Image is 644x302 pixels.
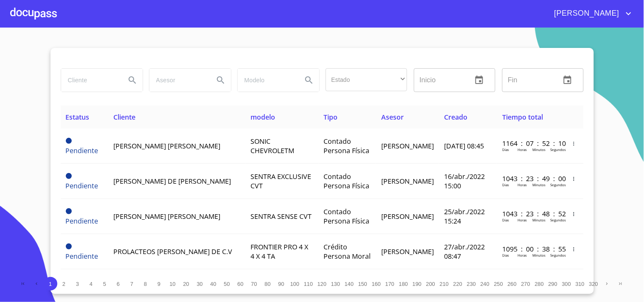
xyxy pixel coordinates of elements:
p: Dias [502,147,509,152]
span: 320 [589,281,598,287]
button: 9 [152,277,166,291]
span: 120 [318,281,326,287]
button: 2 [57,277,71,291]
span: 310 [576,281,585,287]
span: 6 [117,281,120,287]
span: 110 [304,281,313,287]
span: 100 [290,281,299,287]
button: 3 [71,277,84,291]
button: 100 [288,277,302,291]
button: 10 [166,277,180,291]
button: 210 [438,277,451,291]
button: 250 [492,277,506,291]
button: 240 [478,277,492,291]
span: [PERSON_NAME] [381,176,434,186]
p: Horas [517,218,527,222]
span: 180 [399,281,408,287]
span: 3 [76,281,79,287]
button: 150 [356,277,370,291]
p: Dias [502,253,509,257]
button: 310 [574,277,587,291]
span: [PERSON_NAME] DE [PERSON_NAME] [113,176,231,186]
span: Contado Persona Física [323,172,369,190]
span: Pendiente [66,243,72,249]
input: search [61,69,119,92]
button: 60 [234,277,247,291]
p: 1043 : 23 : 49 : 00 [502,174,560,183]
span: 30 [197,281,202,287]
button: 290 [546,277,560,291]
button: account of current user [548,7,634,20]
span: 150 [358,281,367,287]
span: Pendiente [66,138,72,144]
span: SONIC CHEVROLETM [250,137,294,155]
span: Contado Persona Física [323,137,369,155]
p: Minutos [532,147,546,152]
button: 20 [180,277,193,291]
span: Contado Persona Física [323,207,369,226]
button: 140 [343,277,356,291]
span: 5 [103,281,106,287]
button: 160 [370,277,383,291]
span: Pendiente [66,208,72,214]
p: 1164 : 07 : 52 : 10 [502,139,560,148]
button: 90 [275,277,288,291]
span: 2 [62,281,65,287]
p: Horas [517,182,527,187]
span: 280 [535,281,544,287]
span: 270 [521,281,530,287]
p: Minutos [532,253,546,257]
span: 290 [548,281,557,287]
button: 8 [139,277,152,291]
span: Pendiente [66,146,98,155]
p: Dias [502,182,509,187]
button: 270 [519,277,533,291]
p: Dias [502,218,509,222]
span: [PERSON_NAME] [381,141,434,151]
button: 40 [207,277,220,291]
button: 300 [560,277,574,291]
button: 180 [397,277,411,291]
button: Search [122,70,143,90]
span: Pendiente [66,252,98,261]
span: 190 [413,281,422,287]
span: Pendiente [66,181,98,190]
span: FRONTIER PRO 4 X 4 X 4 TA [250,242,308,261]
p: Segundos [550,218,566,222]
button: 110 [302,277,315,291]
p: Segundos [550,147,566,152]
p: Minutos [532,218,546,222]
span: [DATE] 08:45 [444,141,484,151]
button: 5 [98,277,112,291]
button: 190 [411,277,424,291]
span: 40 [210,281,216,287]
span: 4 [90,281,93,287]
span: 90 [278,281,284,287]
span: 60 [237,281,243,287]
button: 7 [125,277,139,291]
span: Pendiente [66,216,98,226]
span: 240 [481,281,489,287]
p: Horas [517,253,527,257]
button: 200 [424,277,438,291]
span: SENTRA EXCLUSIVE CVT [250,172,311,190]
input: search [238,69,295,92]
span: 1 [49,281,52,287]
span: 140 [345,281,354,287]
button: 70 [247,277,261,291]
p: Segundos [550,182,566,187]
span: Cliente [113,112,135,122]
span: [PERSON_NAME] [PERSON_NAME] [113,212,220,221]
button: 50 [220,277,234,291]
p: 1043 : 23 : 48 : 52 [502,209,560,218]
span: 250 [494,281,503,287]
input: search [149,69,207,92]
span: [PERSON_NAME] [PERSON_NAME] [113,141,220,151]
p: 1095 : 00 : 38 : 55 [502,244,560,254]
button: 220 [451,277,465,291]
div: ​ [326,68,407,91]
span: 25/abr./2022 15:24 [444,207,485,226]
span: Tiempo total [502,112,543,122]
span: modelo [250,112,275,122]
span: 7 [130,281,133,287]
